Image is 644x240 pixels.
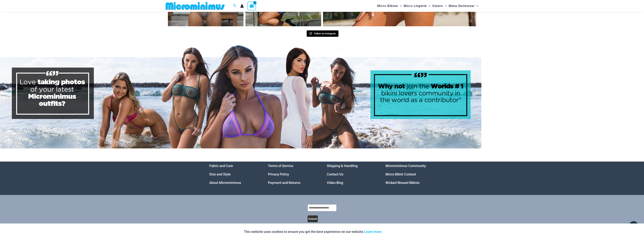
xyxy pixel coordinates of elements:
a: Contact Us [327,172,343,176]
a: Instagram Follow on Instagram [307,30,338,37]
a: Micro BikinisMenu ToggleMenu Toggle [376,1,403,11]
a: Microminimus Community [385,164,426,168]
span: Outers [432,1,443,11]
nav: Menu [327,162,376,187]
span: Menu Toggle [427,1,430,11]
nav: Menu [385,162,435,187]
button: Accept [384,227,400,236]
span: Menu Toggle [443,1,447,11]
a: Micro LingerieMenu ToggleMenu Toggle [403,1,431,11]
a: Learn more [364,230,382,234]
a: Payment and Returns [268,181,300,185]
span: Menu Toggle [398,1,402,11]
p: This website uses cookies to ensure you get the best experience on our website. [244,229,382,235]
a: Size and Style [209,172,231,176]
aside: Footer Widget 3 [327,162,376,187]
a: View Shopping Cart, empty [247,2,256,10]
a: Terms of Service [268,164,293,168]
a: Mens SwimwearMenu ToggleMenu Toggle [448,1,479,11]
a: About Microminimus [209,181,241,185]
nav: Menu [268,162,317,187]
span: Menu Toggle [475,1,478,11]
a: Search icon link [233,4,237,8]
span: Micro Lingerie [404,1,427,11]
a: Account icon link [240,4,244,8]
a: Wicked Weasel Bikinis [385,181,419,185]
img: MM SHOP LOGO FLAT [164,2,226,10]
a: Shipping & Handling [327,164,358,168]
svg: Instagram [309,32,312,35]
nav: Site Navigation [376,1,480,11]
nav: Menu [209,162,259,187]
a: OutersMenu ToggleMenu Toggle [431,1,448,11]
aside: Footer Widget 2 [268,162,317,187]
span: Micro Bikinis [377,1,398,11]
a: Fabric and Care [209,164,233,168]
a: Micro Bikini Contest [385,172,416,176]
aside: Footer Widget 4 [385,162,435,187]
a: Video Blog [327,181,343,185]
span: Mens Swimwear [449,1,475,11]
a: Privacy Policy [268,172,289,176]
button: Submit [308,215,318,222]
span: Follow on Instagram [314,32,336,35]
aside: Footer Widget 1 [209,162,259,187]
